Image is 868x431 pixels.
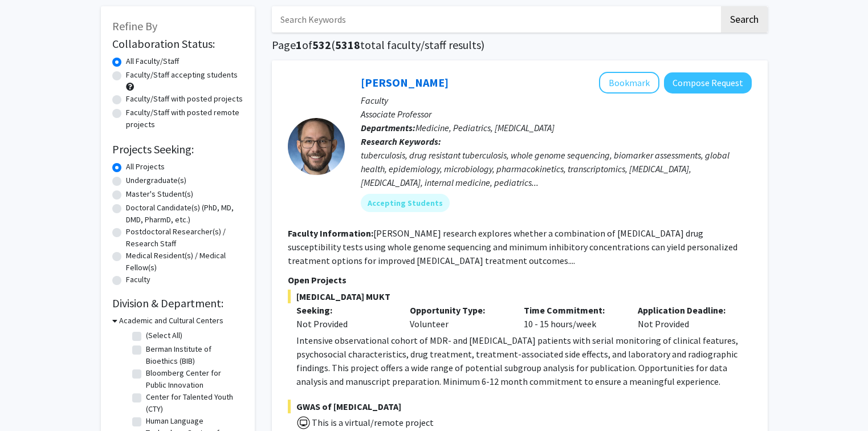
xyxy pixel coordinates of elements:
[629,303,743,331] div: Not Provided
[361,148,752,189] div: tuberculosis, drug resistant tuberculosis, whole genome sequencing, biomarker assessments, global...
[126,274,150,286] label: Faculty
[361,136,441,147] b: Research Keywords:
[312,38,331,52] span: 532
[410,303,507,317] p: Opportunity Type:
[126,93,243,105] label: Faculty/Staff with posted projects
[288,227,737,266] fg-read-more: [PERSON_NAME] research explores whether a combination of [MEDICAL_DATA] drug susceptibility tests...
[599,72,659,93] button: Add Jeffrey Tornheim to Bookmarks
[638,303,735,317] p: Application Deadline:
[126,161,165,173] label: All Projects
[288,400,752,413] span: GWAS of [MEDICAL_DATA]
[296,303,393,317] p: Seeking:
[401,303,515,331] div: Volunteer
[335,38,360,52] span: 5318
[126,69,238,81] label: Faculty/Staff accepting students
[126,202,243,226] label: Doctoral Candidate(s) (PhD, MD, DMD, PharmD, etc.)
[361,75,449,90] a: [PERSON_NAME]
[126,188,193,200] label: Master's Student(s)
[361,122,415,133] b: Departments:
[146,330,182,341] label: (Select All)
[126,250,243,274] label: Medical Resident(s) / Medical Fellow(s)
[721,6,768,32] button: Search
[361,93,752,107] p: Faculty
[515,303,629,331] div: 10 - 15 hours/week
[272,38,768,52] h1: Page of ( total faculty/staff results)
[296,334,752,388] p: Intensive observational cohort of MDR- and [MEDICAL_DATA] patients with serial monitoring of clin...
[119,315,223,327] h3: Academic and Cultural Centers
[361,194,450,212] mat-chip: Accepting Students
[361,107,752,121] p: Associate Professor
[112,143,243,156] h2: Projects Seeking:
[288,273,752,287] p: Open Projects
[146,391,241,415] label: Center for Talented Youth (CTY)
[112,296,243,310] h2: Division & Department:
[311,417,434,428] span: This is a virtual/remote project
[524,303,621,317] p: Time Commitment:
[272,6,719,32] input: Search Keywords
[415,122,555,133] span: Medicine, Pediatrics, [MEDICAL_DATA]
[146,343,241,367] label: Berman Institute of Bioethics (BIB)
[126,226,243,250] label: Postdoctoral Researcher(s) / Research Staff
[664,72,752,93] button: Compose Request to Jeffrey Tornheim
[288,290,752,303] span: [MEDICAL_DATA] MUKT
[126,55,179,67] label: All Faculty/Staff
[126,174,186,186] label: Undergraduate(s)
[288,227,373,239] b: Faculty Information:
[126,107,243,131] label: Faculty/Staff with posted remote projects
[146,367,241,391] label: Bloomberg Center for Public Innovation
[112,19,157,33] span: Refine By
[296,317,393,331] div: Not Provided
[112,37,243,51] h2: Collaboration Status:
[9,380,48,422] iframe: Chat
[296,38,302,52] span: 1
